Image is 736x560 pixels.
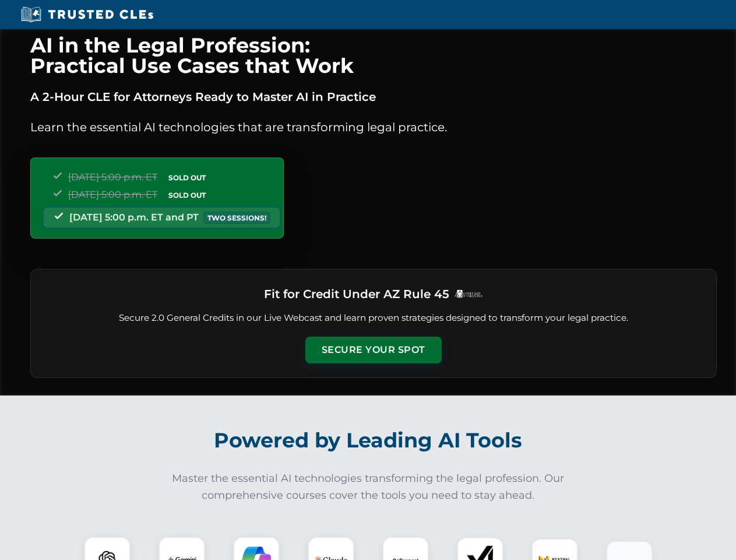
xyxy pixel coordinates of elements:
h2: Powered by Leading AI Tools [45,420,691,461]
p: Master the essential AI technologies transforming the legal profession. Our comprehensive courses... [164,470,572,504]
p: A 2-Hour CLE for Attorneys Ready to Master AI in Practice [30,87,717,106]
span: [DATE] 5:00 p.m. ET [68,189,157,200]
img: Trusted CLEs [17,6,157,23]
span: [DATE] 5:00 p.m. ET [68,171,157,183]
img: Logo [454,289,483,298]
p: Learn the essential AI technologies that are transforming legal practice. [30,118,717,136]
p: Secure 2.0 General Credits in our Live Webcast and learn proven strategies designed to transform ... [45,311,702,325]
span: SOLD OUT [164,171,210,184]
h1: AI in the Legal Profession: Practical Use Cases that Work [30,35,717,76]
h3: Fit for Credit Under AZ Rule 45 [264,283,449,304]
span: SOLD OUT [164,189,210,201]
button: Secure Your Spot [305,337,442,363]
